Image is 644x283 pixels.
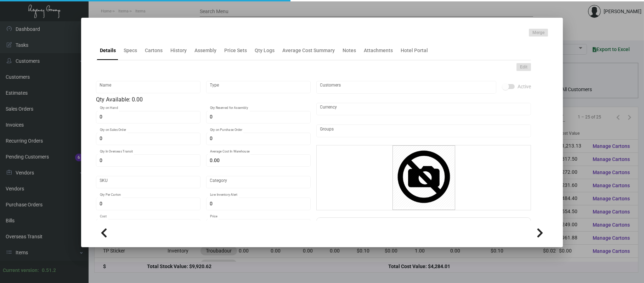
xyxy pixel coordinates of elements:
div: Price Sets [224,47,247,54]
div: Assembly [194,47,216,54]
div: Qty Available: 0.00 [96,95,311,104]
span: Active [518,82,531,91]
button: Edit [516,63,531,71]
input: Add new.. [320,128,527,134]
div: Specs [124,47,137,54]
div: Average Cost Summary [282,47,335,54]
div: 0.51.2 [42,267,56,274]
div: Cartons [145,47,163,54]
div: Details [100,47,116,54]
div: Current version: [3,267,39,274]
div: Attachments [364,47,393,54]
span: Edit [520,64,527,70]
div: Hotel Portal [401,47,428,54]
button: Merge [529,29,548,37]
div: Qty Logs [255,47,275,54]
input: Add new.. [320,84,493,90]
div: Notes [343,47,356,54]
div: History [170,47,187,54]
span: Merge [532,30,544,36]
